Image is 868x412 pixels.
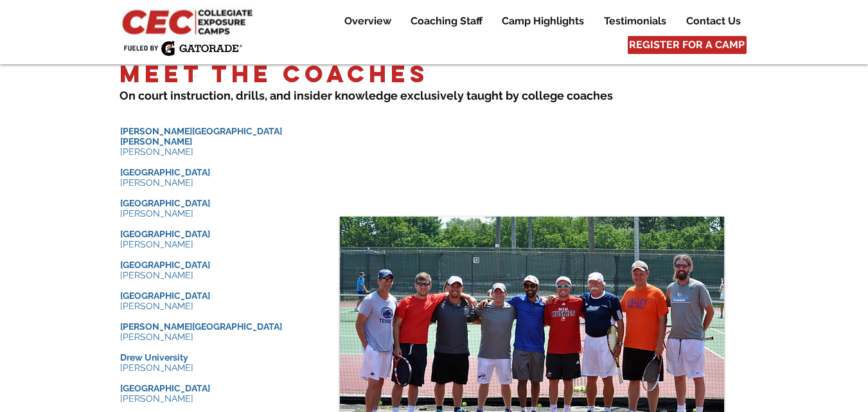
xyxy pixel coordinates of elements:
[120,352,188,363] span: Drew University
[407,89,613,102] span: xclusively taught by college coaches
[594,13,676,29] a: Testimonials
[598,13,673,29] p: Testimonials
[120,6,258,36] img: CEC Logo Primary_edited.jpg
[120,239,193,249] span: [PERSON_NAME]
[325,13,750,29] nav: Site
[338,13,398,29] p: Overview
[120,177,193,188] span: [PERSON_NAME]
[120,363,193,373] span: [PERSON_NAME]
[335,13,400,29] a: Overview
[120,147,193,157] span: [PERSON_NAME]
[120,167,210,177] span: [GEOGRAPHIC_DATA]
[120,332,193,342] span: [PERSON_NAME]
[680,13,747,29] p: Contact Us
[120,59,429,89] span: Meet the Coaches
[120,291,210,301] span: [GEOGRAPHIC_DATA]
[123,40,242,56] img: Fueled by Gatorade.png
[495,13,590,29] p: Camp Highlights
[120,208,193,219] span: [PERSON_NAME]
[120,126,282,147] span: [PERSON_NAME][GEOGRAPHIC_DATA][PERSON_NAME]
[120,383,210,393] span: [GEOGRAPHIC_DATA]
[401,13,492,29] a: Coaching Staff
[677,13,750,29] a: Contact Us
[120,89,265,102] span: On court instruction, drills
[265,89,407,102] span: , and insider knowledge e
[404,13,489,29] p: Coaching Staff
[629,38,745,52] span: REGISTER FOR A CAMP
[120,270,193,280] span: [PERSON_NAME]
[492,13,594,29] a: Camp Highlights
[120,321,282,332] span: [PERSON_NAME][GEOGRAPHIC_DATA]
[120,301,193,311] span: [PERSON_NAME]
[120,229,210,239] span: [GEOGRAPHIC_DATA]
[628,36,747,54] a: REGISTER FOR A CAMP
[120,198,210,208] span: [GEOGRAPHIC_DATA]
[120,393,193,404] span: [PERSON_NAME]
[120,260,210,270] span: [GEOGRAPHIC_DATA]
